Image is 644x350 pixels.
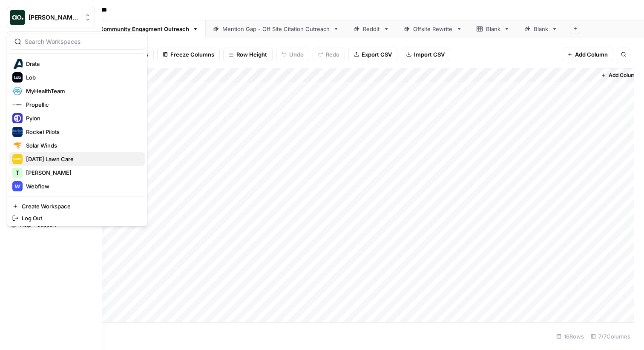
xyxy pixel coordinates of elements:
[206,20,346,37] a: Mention Gap - Off Site Citation Outreach
[517,20,565,37] a: Blank
[486,25,500,33] div: Blank
[26,128,138,136] span: Rocket Pilots
[26,60,138,68] span: Drata
[26,114,138,122] span: Pylon
[22,202,138,211] span: Create Workspace
[469,20,517,37] a: Blank
[60,25,189,33] div: Mention Gap - Community Engagment Outreach
[348,48,397,61] button: Export CSV
[16,168,19,177] span: T
[553,330,587,343] div: 16 Rows
[12,140,23,151] img: Solar Winds Logo
[7,7,95,28] button: Workspace: Dillon Test
[222,25,330,33] div: Mention Gap - Off Site Citation Outreach
[43,20,206,37] a: Mention Gap - Community Engagment Outreach
[10,10,25,25] img: Dillon Test Logo
[26,155,138,163] span: [DATE] Lawn Care
[397,20,469,37] a: Offsite Rewrite
[223,48,273,61] button: Row Height
[12,127,23,137] img: Rocket Pilots Logo
[562,48,613,61] button: Add Column
[170,50,214,59] span: Freeze Columns
[12,72,23,83] img: Lob Logo
[26,73,138,82] span: Lob
[289,50,304,59] span: Undo
[12,59,23,69] img: Drata Logo
[401,48,450,61] button: Import CSV
[12,181,23,191] img: Webflow Logo
[609,71,638,79] span: Add Column
[22,214,138,222] span: Log Out
[26,87,138,95] span: MyHealthTeam
[276,48,309,61] button: Undo
[575,50,608,59] span: Add Column
[157,48,220,61] button: Freeze Columns
[413,25,453,33] div: Offsite Rewrite
[363,25,380,33] div: Reddit
[25,37,140,46] input: Search Workspaces
[26,100,138,109] span: Propellic
[12,86,23,96] img: MyHealthTeam Logo
[414,50,445,59] span: Import CSV
[534,25,548,33] div: Blank
[236,50,267,59] span: Row Height
[598,70,642,81] button: Add Column
[326,50,339,59] span: Redo
[26,182,138,191] span: Webflow
[26,141,138,150] span: Solar Winds
[12,100,23,110] img: Propellic Logo
[346,20,397,37] a: Reddit
[9,200,145,212] a: Create Workspace
[587,330,634,343] div: 7/7 Columns
[12,113,23,123] img: Pylon Logo
[9,212,145,224] a: Log Out
[29,13,80,22] span: [PERSON_NAME] Test
[12,154,23,164] img: Sunday Lawn Care Logo
[313,48,345,61] button: Redo
[362,50,392,59] span: Export CSV
[7,31,147,226] div: Workspace: Dillon Test
[26,168,138,177] span: [PERSON_NAME]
